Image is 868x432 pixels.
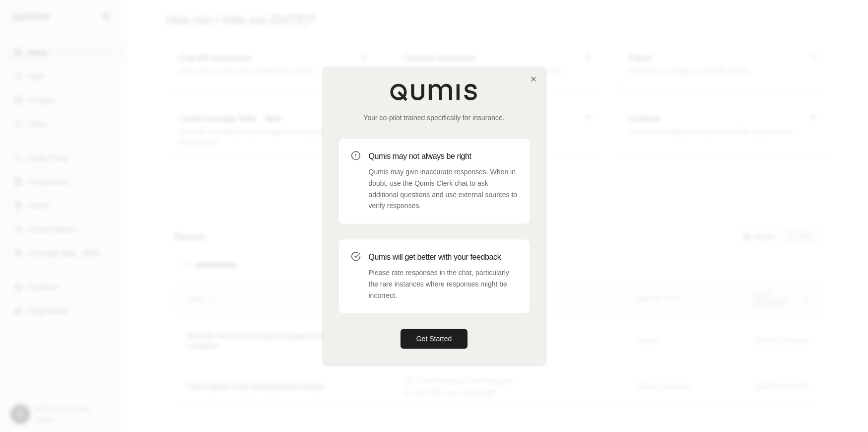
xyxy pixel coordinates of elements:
h3: Qumis will get better with your feedback [369,251,518,263]
p: Your co-pilot trained specifically for insurance. [339,113,530,123]
h3: Qumis may not always be right [369,150,518,162]
img: Qumis Logo [390,83,479,101]
p: Please rate responses in the chat, particularly the rare instances where responses might be incor... [369,267,518,301]
p: Qumis may give inaccurate responses. When in doubt, use the Qumis Clerk chat to ask additional qu... [369,166,518,212]
button: Get Started [401,329,468,349]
